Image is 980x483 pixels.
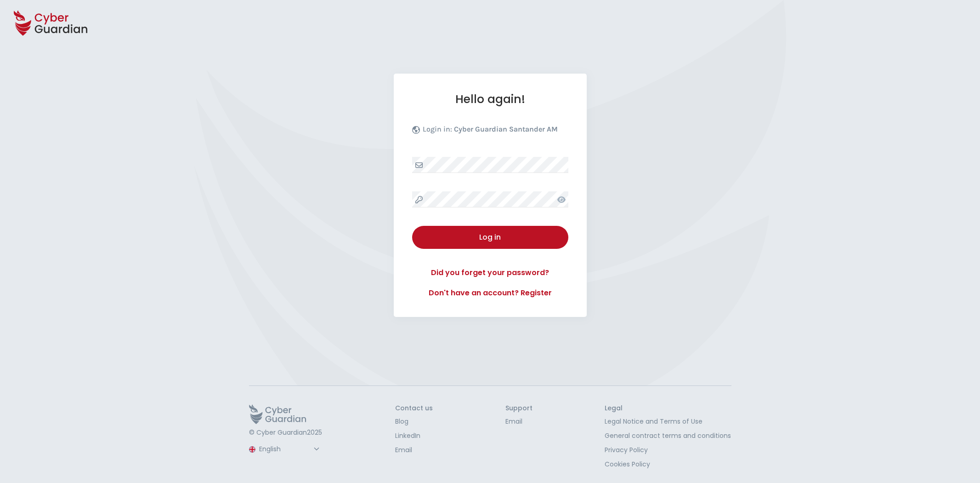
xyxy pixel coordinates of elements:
h3: Contact us [395,404,433,413]
a: Privacy Policy [605,445,731,455]
button: Log in [412,226,568,249]
img: region-logo [249,446,255,453]
a: LinkedIn [395,431,433,441]
a: Email [395,445,433,455]
a: Legal Notice and Terms of Use [605,417,731,426]
a: Did you forget your password? [412,267,568,278]
div: Log in [419,232,561,243]
p: © Cyber Guardian 2025 [249,429,323,437]
a: Cookies Policy [605,460,731,469]
a: General contract terms and conditions [605,431,731,441]
b: Cyber Guardian Santander AM [454,125,558,133]
h3: Legal [605,404,731,413]
h3: Support [505,404,532,413]
a: Email [505,417,532,426]
a: Blog [395,417,433,426]
h1: Hello again! [412,92,568,106]
a: Don't have an account? Register [412,287,568,299]
p: Login in: [423,125,558,138]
